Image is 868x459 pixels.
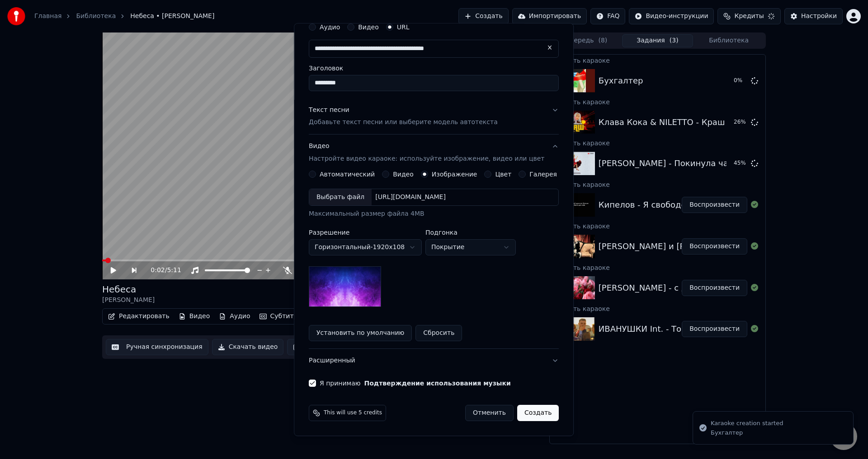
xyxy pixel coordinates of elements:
[393,172,414,178] label: Видео
[320,24,340,30] label: Аудио
[324,410,382,417] span: This will use 5 credits
[309,118,498,127] p: Добавьте текст песни или выберите модель автотекста
[465,405,514,422] button: Отменить
[416,325,462,342] button: Сбросить
[309,349,559,373] button: Расширенный
[309,325,412,342] button: Установить по умолчанию
[309,190,372,206] div: Выбрать файл
[358,24,379,30] label: Видео
[320,380,511,387] label: Я принимаю
[309,230,422,236] label: Разрешение
[309,98,559,134] button: Текст песниДобавьте текст песни или выберите модель автотекста
[425,230,516,236] label: Подгонка
[309,171,559,349] div: ВидеоНастройте видео караоке: используйте изображение, видео или цвет
[364,380,511,387] button: Я принимаю
[309,135,559,171] button: ВидеоНастройте видео караоке: используйте изображение, видео или цвет
[309,142,544,164] div: Видео
[397,24,410,30] label: URL
[309,210,559,219] div: Максимальный размер файла 4MB
[309,155,544,164] p: Настройте видео караоке: используйте изображение, видео или цвет
[517,405,559,422] button: Создать
[495,172,512,178] label: Цвет
[309,106,349,115] div: Текст песни
[530,172,557,178] label: Галерея
[372,193,449,202] div: [URL][DOMAIN_NAME]
[309,65,559,71] label: Заголовок
[320,172,375,178] label: Автоматический
[432,172,477,178] label: Изображение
